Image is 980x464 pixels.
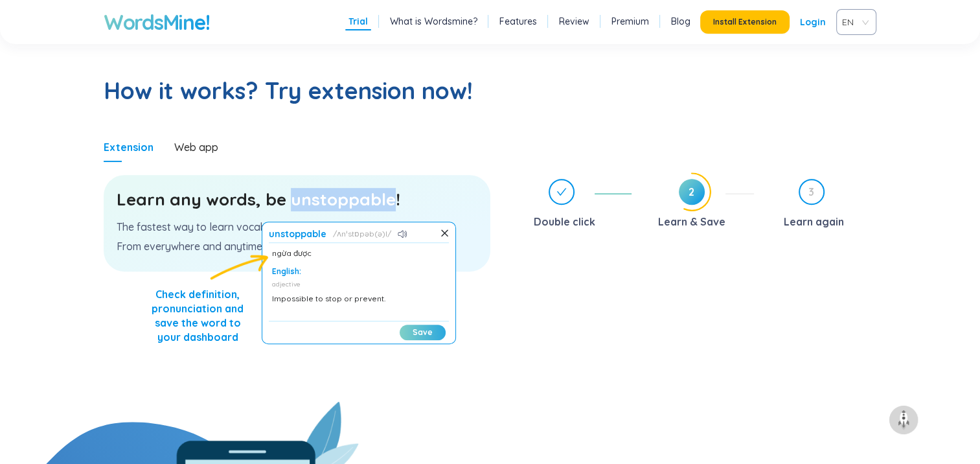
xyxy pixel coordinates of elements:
a: What is Wordsmine? [390,15,477,28]
div: Web app [174,140,218,154]
a: Features [499,15,537,28]
span: Install Extension [713,17,777,27]
div: Learn & Save [658,211,725,232]
h1: unstoppable [269,229,326,239]
a: Trial [348,15,368,28]
div: Extension [104,140,154,154]
div: Double click [533,211,595,232]
div: 3Learn again [764,179,876,232]
span: 2 [679,179,705,205]
div: 2Learn & Save [642,179,754,232]
div: Double click [510,179,632,232]
a: Premium [611,15,649,28]
h2: How it works? Try extension now! [104,75,876,106]
span: 3 [800,180,823,203]
div: Learn again [784,211,844,232]
div: Impossible to stop or prevent. [272,292,446,305]
span: VIE [842,12,865,32]
img: to top [893,410,914,430]
button: Install Extension [700,10,790,34]
a: Review [559,15,589,28]
a: WordsMine! [104,9,209,35]
a: Blog [671,15,690,28]
p: From everywhere and anytime. [117,239,477,253]
div: English: [272,266,446,277]
a: Login [800,10,826,34]
h3: Learn any words, be unstoppable! [117,188,477,211]
span: check [556,187,567,197]
span: ʌnˈstɒpəb(ə)l [333,229,391,239]
button: Save [400,325,446,340]
p: The fastest way to learn vocabulary. [117,220,477,234]
div: adjective [272,280,446,289]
